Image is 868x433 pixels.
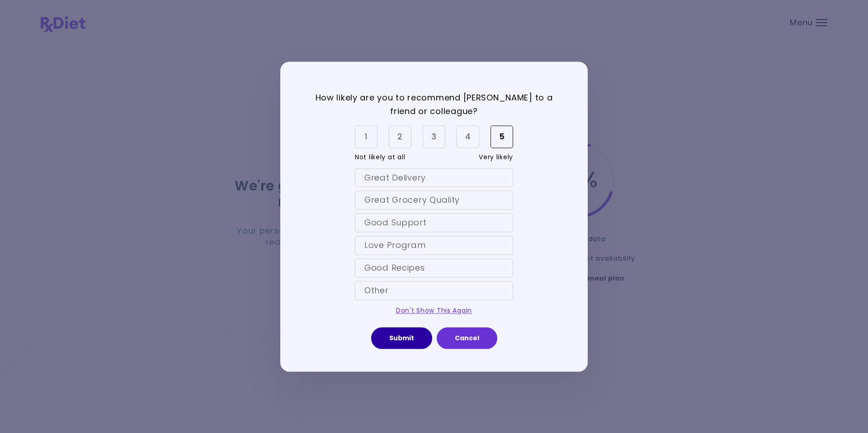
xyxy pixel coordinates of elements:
button: Cancel [437,327,497,349]
div: 3 [423,125,445,148]
span: Very likely [479,150,513,165]
button: Submit [371,327,432,349]
p: How likely are you to recommend [PERSON_NAME] to a friend or colleague? [303,91,565,119]
div: 2 [389,125,411,148]
a: Don't Show This Again [396,306,472,315]
div: 1 [355,125,377,148]
div: Great Grocery Quality [355,191,513,210]
div: Love Program [355,236,513,255]
div: Good Support [355,214,513,233]
div: Good Recipes [355,258,513,277]
div: 4 [457,125,479,148]
div: Great Delivery [355,168,513,187]
div: 5 [491,125,513,148]
span: Not likely at all [355,150,405,165]
div: Other [355,281,513,300]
